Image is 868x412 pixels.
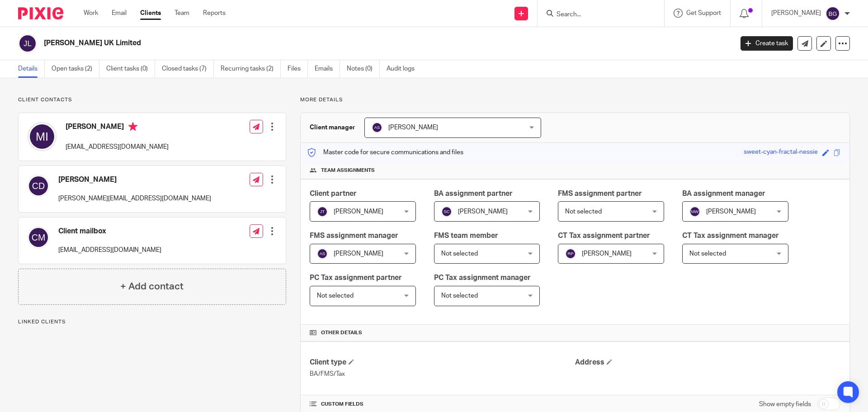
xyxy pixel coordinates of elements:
span: PC Tax assignment partner [310,274,402,281]
img: svg%3E [18,34,37,53]
p: Client contacts [18,96,286,104]
span: [PERSON_NAME] [458,208,508,215]
a: Files [288,60,308,78]
img: svg%3E [317,206,328,217]
span: CT Tax assignment partner [558,232,650,239]
span: Client partner [310,190,357,197]
span: Get Support [686,10,721,16]
span: PC Tax assignment manager [434,274,531,281]
span: Not selected [689,251,726,257]
p: Master code for secure communications and files [307,148,463,157]
h4: + Add contact [120,279,184,294]
a: Audit logs [387,60,421,78]
span: [PERSON_NAME] [388,124,438,131]
img: svg%3E [689,206,700,217]
span: FMS team member [434,232,498,239]
div: sweet-cyan-fractal-nessie [744,147,818,158]
h3: Client manager [310,123,355,132]
img: svg%3E [565,248,576,259]
span: BA assignment partner [434,190,513,197]
img: Pixie [18,7,63,19]
h4: Address [575,358,840,367]
h4: CUSTOM FIELDS [310,401,575,408]
i: Primary [128,122,137,131]
h4: [PERSON_NAME] [66,122,169,133]
span: Not selected [441,293,478,299]
span: Other details [321,329,362,336]
a: Emails [315,60,340,78]
p: [PERSON_NAME] [771,9,821,18]
span: BA assignment manager [682,190,765,197]
h2: [PERSON_NAME] UK Limited [44,38,590,48]
p: [EMAIL_ADDRESS][DOMAIN_NAME] [66,142,169,152]
p: [PERSON_NAME][EMAIL_ADDRESS][DOMAIN_NAME] [58,194,211,203]
img: svg%3E [317,248,328,259]
span: [PERSON_NAME] [706,208,756,215]
a: Create task [741,36,793,51]
a: Details [18,60,45,78]
a: Team [175,9,189,18]
label: Show empty fields [759,400,811,409]
p: BA/FMS/Tax [310,369,575,379]
p: More details [300,96,850,104]
span: Not selected [565,208,602,215]
a: Email [112,9,127,18]
img: svg%3E [372,122,382,133]
a: Reports [203,9,226,18]
span: [PERSON_NAME] [582,251,632,257]
img: svg%3E [826,6,840,21]
h4: Client type [310,358,575,367]
p: [EMAIL_ADDRESS][DOMAIN_NAME] [58,246,161,255]
span: [PERSON_NAME] [334,208,383,215]
p: Linked clients [18,318,286,326]
img: svg%3E [441,206,452,217]
span: FMS assignment partner [558,190,642,197]
span: CT Tax assignment manager [682,232,779,239]
a: Recurring tasks (2) [221,60,281,78]
span: Team assignments [321,167,375,174]
a: Notes (0) [347,60,380,78]
img: svg%3E [28,227,49,248]
span: FMS assignment manager [310,232,398,239]
a: Open tasks (2) [52,60,99,78]
input: Search [556,11,637,19]
h4: Client mailbox [58,227,161,236]
img: svg%3E [28,175,49,197]
a: Client tasks (0) [106,60,155,78]
span: Not selected [441,251,478,257]
a: Closed tasks (7) [162,60,214,78]
span: [PERSON_NAME] [334,251,383,257]
span: Not selected [317,293,354,299]
a: Work [84,9,98,18]
h4: [PERSON_NAME] [58,175,211,185]
img: svg%3E [28,122,57,151]
a: Clients [140,9,161,18]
